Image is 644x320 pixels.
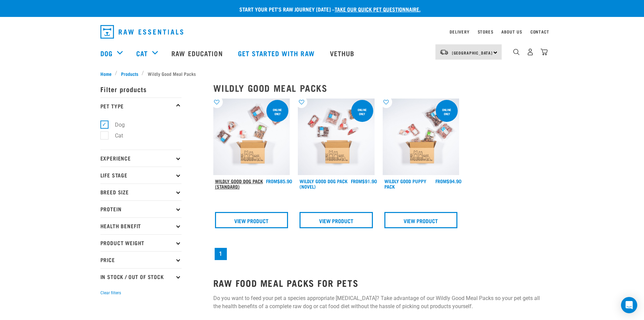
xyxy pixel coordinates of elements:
p: Filter products [100,81,182,98]
a: Wildly Good Dog Pack (Novel) [300,180,348,188]
a: Dog [100,48,113,58]
img: home-icon@2x.png [541,48,548,56]
img: home-icon-1@2x.png [513,49,520,55]
span: [GEOGRAPHIC_DATA] [452,51,493,54]
a: View Product [215,212,288,228]
p: Health Benefit [100,217,182,234]
img: van-moving.png [439,49,449,55]
div: Online Only [436,105,458,119]
div: $91.90 [351,178,377,184]
a: Delivery [450,30,469,33]
p: Breed Size [100,184,182,200]
span: Home [100,70,112,77]
span: FROM [435,180,447,182]
div: Open Intercom Messenger [621,297,637,313]
a: Home [100,70,115,77]
a: Get started with Raw [231,40,323,67]
button: Clear filters [100,290,121,296]
a: View Product [300,212,373,228]
a: Wildly Good Puppy Pack [384,180,426,188]
a: View Product [384,212,458,228]
p: Pet Type [100,98,182,114]
p: Experience [100,150,182,167]
div: $85.90 [266,178,292,184]
img: Dog 0 2sec [213,99,290,175]
strong: RAW FOOD MEAL PACKS FOR PETS [213,280,359,285]
img: Dog Novel 0 2sec [298,99,375,175]
div: $94.90 [435,178,461,184]
a: Raw Education [165,40,231,67]
p: Protein [100,200,182,217]
a: Page 1 [215,248,227,260]
a: Contact [530,30,549,33]
span: Products [121,70,138,77]
a: Cat [136,48,148,58]
a: Wildly Good Dog Pack (Standard) [215,180,263,188]
img: Puppy 0 2sec [383,99,459,175]
p: In Stock / Out Of Stock [100,268,182,285]
img: Raw Essentials Logo [100,25,183,39]
nav: breadcrumbs [100,70,544,77]
img: user.png [527,48,534,56]
div: Online Only [351,105,373,119]
a: About Us [501,30,522,33]
p: Product Weight [100,234,182,251]
a: Products [117,70,142,77]
label: Dog [104,121,127,129]
nav: pagination [213,247,544,261]
a: Stores [478,30,494,33]
p: Price [100,251,182,268]
p: Life Stage [100,167,182,184]
nav: dropdown navigation [95,22,549,41]
h2: Wildly Good Meal Packs [213,83,544,93]
span: FROM [266,180,277,182]
div: Online Only [266,105,288,119]
a: take our quick pet questionnaire. [335,7,421,10]
a: Vethub [323,40,363,67]
label: Cat [104,131,126,140]
span: FROM [351,180,362,182]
